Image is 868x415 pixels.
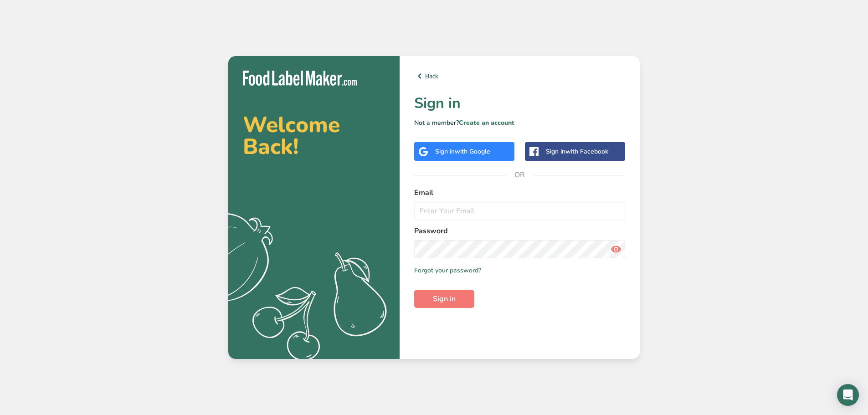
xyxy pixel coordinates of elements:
[435,147,490,156] div: Sign in
[546,147,608,156] div: Sign in
[414,290,474,308] button: Sign in
[243,71,357,86] img: Food Label Maker
[414,71,625,82] a: Back
[414,225,625,236] label: Password
[565,147,608,156] span: with Facebook
[414,266,481,275] a: Forgot your password?
[414,92,625,114] h1: Sign in
[414,202,625,220] input: Enter Your Email
[433,293,456,304] span: Sign in
[506,161,534,189] span: OR
[414,187,625,198] label: Email
[414,118,625,128] p: Not a member?
[243,114,385,158] h2: Welcome Back!
[459,118,514,127] a: Create an account
[837,384,859,406] div: Open Intercom Messenger
[455,147,490,156] span: with Google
